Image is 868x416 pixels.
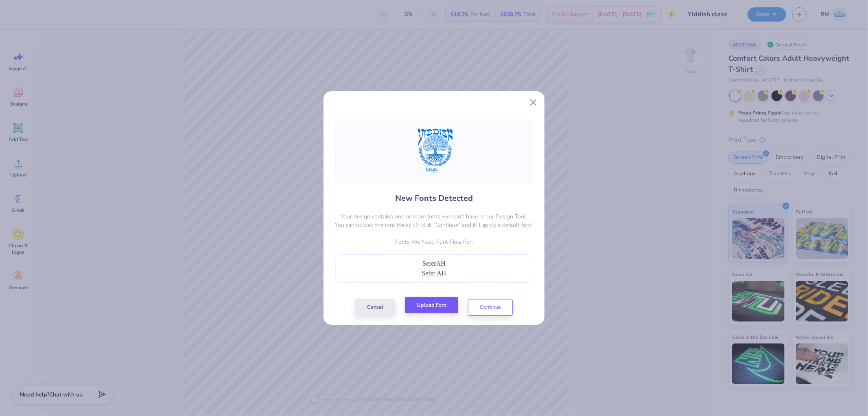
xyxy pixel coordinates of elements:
[335,238,533,246] p: Fonts We Need Font Files For:
[395,192,473,204] h4: New Fonts Detected
[355,299,395,316] button: Cancel
[422,270,446,277] span: Sefer AH
[405,297,458,314] button: Upload Font
[422,260,446,267] span: SeferAH
[526,95,541,110] button: Close
[468,299,513,316] button: Continue
[335,212,533,229] p: Your design contains one or more fonts we don't have in our Design Tool. You can upload the font ...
